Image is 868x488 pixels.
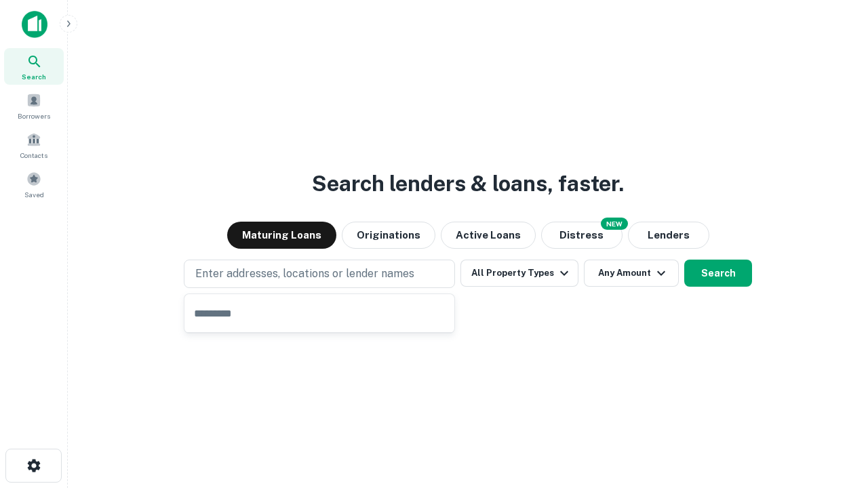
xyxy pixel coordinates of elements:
span: Search [22,71,46,82]
a: Saved [4,166,64,203]
iframe: Chat Widget [800,380,868,445]
button: All Property Types [460,260,578,287]
a: Contacts [4,127,64,163]
span: Borrowers [18,110,50,121]
div: NEW [601,218,628,230]
button: Search [684,260,752,287]
p: Enter addresses, locations or lender names [195,266,414,282]
img: capitalize-icon.png [22,11,47,38]
button: Maturing Loans [227,222,336,249]
button: Active Loans [441,222,536,249]
span: Saved [24,189,44,200]
button: Originations [342,222,435,249]
span: Contacts [20,150,47,161]
button: Search distressed loans with lien and other non-mortgage details. [541,222,623,249]
button: Enter addresses, locations or lender names [184,260,455,288]
button: Any Amount [584,260,679,287]
a: Search [4,48,64,85]
button: Lenders [628,222,709,249]
a: Borrowers [4,87,64,124]
h3: Search lenders & loans, faster. [312,167,624,200]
